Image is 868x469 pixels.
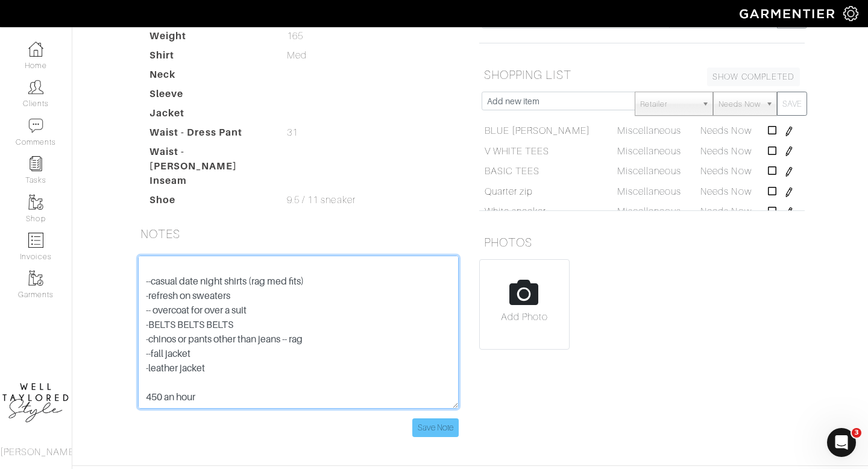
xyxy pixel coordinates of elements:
img: pen-cf24a1663064a2ec1b9c1bd2387e9de7a2fa800b781884d57f21acf72779bad2.png [784,167,794,177]
img: garments-icon-b7da505a4dc4fd61783c78ac3ca0ef83fa9d6f193b1c9dc38574b1d14d53ca28.png [28,195,43,210]
dt: Sleeve [140,87,278,106]
button: SAVE [777,92,807,116]
a: SHOW COMPLETED [707,68,800,86]
span: Needs Now [719,92,761,116]
span: Miscellaneous [617,125,682,136]
img: pen-cf24a1663064a2ec1b9c1bd2387e9de7a2fa800b781884d57f21acf72779bad2.png [784,127,794,136]
dt: Weight [140,29,278,48]
iframe: Intercom live chat [827,428,856,457]
span: Needs Now [700,186,751,197]
img: orders-icon-0abe47150d42831381b5fb84f609e132dff9fe21cb692f30cb5eec754e2cba89.png [28,233,43,248]
input: Add new item [482,92,635,110]
a: V WHITE TEES [485,144,550,159]
a: BASIC TEES [485,164,540,178]
span: Miscellaneous [617,206,682,217]
span: Miscellaneous [617,186,682,197]
dt: Neck [140,68,278,87]
textarea: [PERSON_NAME] client Friends of [PERSON_NAME] brother is [PERSON_NAME] fluxs in weight a lot [STR... [138,256,459,409]
dt: Shirt [140,48,278,68]
dt: Jacket [140,106,278,125]
h5: SHOPPING LIST [479,63,805,87]
span: Needs Now [700,166,751,177]
span: Needs Now [700,125,751,136]
span: Needs Now [700,206,751,217]
span: 3 [852,428,861,438]
a: BLUE [PERSON_NAME] [485,124,590,138]
span: 9.5 / 11 sneaker [287,193,356,207]
span: 165 [287,29,303,43]
img: reminder-icon-8004d30b9f0a5d33ae49ab947aed9ed385cf756f9e5892f1edd6e32f2345188e.png [28,156,43,171]
span: Miscellaneous [617,146,682,157]
a: White sneaker [485,204,547,219]
span: Med [287,48,307,63]
a: Quarter zip [485,184,533,199]
img: clients-icon-6bae9207a08558b7cb47a8932f037763ab4055f8c8b6bfacd5dc20c3e0201464.png [28,80,43,95]
span: 31 [287,125,298,140]
img: gear-icon-white-bd11855cb880d31180b6d7d6211b90ccbf57a29d726f0c71d8c61bd08dd39cc2.png [843,6,858,21]
dt: Waist - [PERSON_NAME] [140,145,278,174]
img: pen-cf24a1663064a2ec1b9c1bd2387e9de7a2fa800b781884d57f21acf72779bad2.png [784,207,794,217]
img: dashboard-icon-dbcd8f5a0b271acd01030246c82b418ddd0df26cd7fceb0bd07c9910d44c42f6.png [28,42,43,57]
input: Save Note [412,418,459,437]
h5: NOTES [136,222,461,246]
img: pen-cf24a1663064a2ec1b9c1bd2387e9de7a2fa800b781884d57f21acf72779bad2.png [784,146,794,156]
span: Retailer [640,92,697,116]
img: garments-icon-b7da505a4dc4fd61783c78ac3ca0ef83fa9d6f193b1c9dc38574b1d14d53ca28.png [28,271,43,286]
img: pen-cf24a1663064a2ec1b9c1bd2387e9de7a2fa800b781884d57f21acf72779bad2.png [784,187,794,197]
span: Miscellaneous [617,166,682,177]
dt: Shoe [140,193,278,212]
span: Needs Now [700,146,751,157]
dt: Inseam [140,174,278,193]
dt: Waist - Dress Pant [140,125,278,145]
img: garmentier-logo-header-white-b43fb05a5012e4ada735d5af1a66efaba907eab6374d6393d1fbf88cb4ef424d.png [734,3,843,24]
h5: PHOTOS [479,230,805,254]
img: comment-icon-a0a6a9ef722e966f86d9cbdc48e553b5cf19dbc54f86b18d962a5391bc8f6eb6.png [28,118,43,133]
